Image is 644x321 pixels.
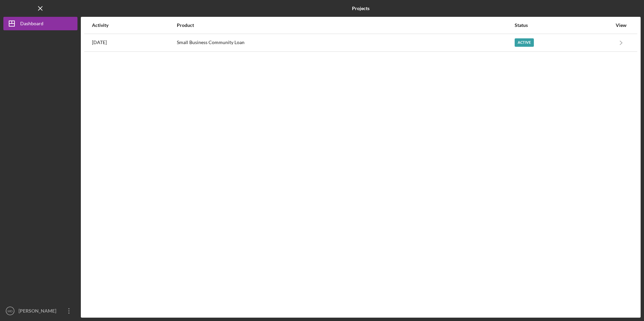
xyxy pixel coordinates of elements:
[613,23,630,28] div: View
[8,309,13,313] text: MD
[352,6,369,11] b: Projects
[177,23,514,28] div: Product
[3,17,77,30] button: Dashboard
[3,304,77,318] button: MD[PERSON_NAME]
[20,17,43,32] div: Dashboard
[92,23,176,28] div: Activity
[92,40,107,45] time: 2025-08-26 22:19
[177,34,514,51] div: Small Business Community Loan
[17,304,61,319] div: [PERSON_NAME]
[515,23,612,28] div: Status
[515,38,534,47] div: Active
